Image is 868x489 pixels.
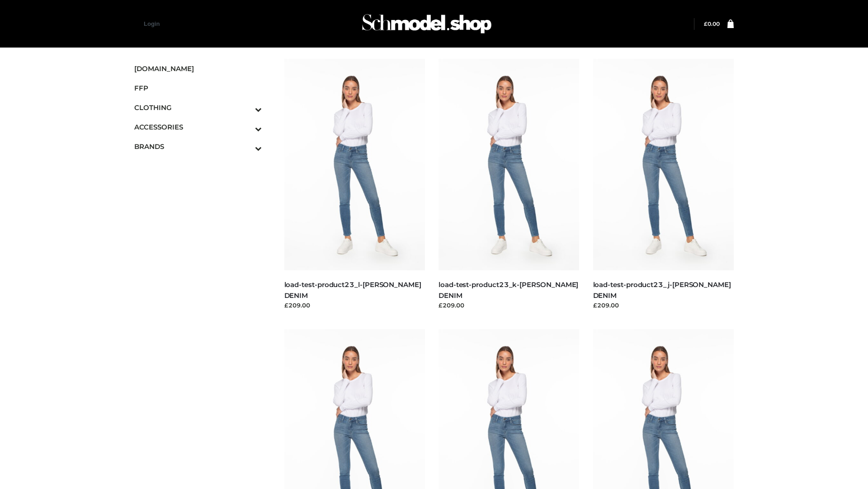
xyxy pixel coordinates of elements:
span: ACCESSORIES [134,122,262,132]
a: [DOMAIN_NAME] [134,59,262,78]
img: Schmodel Admin 964 [359,6,495,42]
span: [DOMAIN_NAME] [134,63,262,74]
a: CLOTHINGToggle Submenu [134,98,262,117]
a: £0.00 [704,20,720,27]
bdi: 0.00 [704,20,720,27]
a: ACCESSORIESToggle Submenu [134,117,262,137]
a: load-test-product23_l-[PERSON_NAME] DENIM [284,280,421,299]
a: load-test-product23_j-[PERSON_NAME] DENIM [593,280,731,299]
div: £209.00 [593,301,734,310]
a: load-test-product23_k-[PERSON_NAME] DENIM [439,280,578,299]
a: BRANDSToggle Submenu [134,137,262,156]
span: BRANDS [134,141,262,152]
span: £ [704,20,708,27]
div: £209.00 [284,301,425,310]
span: CLOTHING [134,102,262,113]
a: Login [144,20,160,27]
button: Toggle Submenu [230,117,262,137]
div: £209.00 [439,301,580,310]
button: Toggle Submenu [230,137,262,156]
button: Toggle Submenu [230,98,262,117]
a: FFP [134,78,262,98]
span: FFP [134,83,262,93]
